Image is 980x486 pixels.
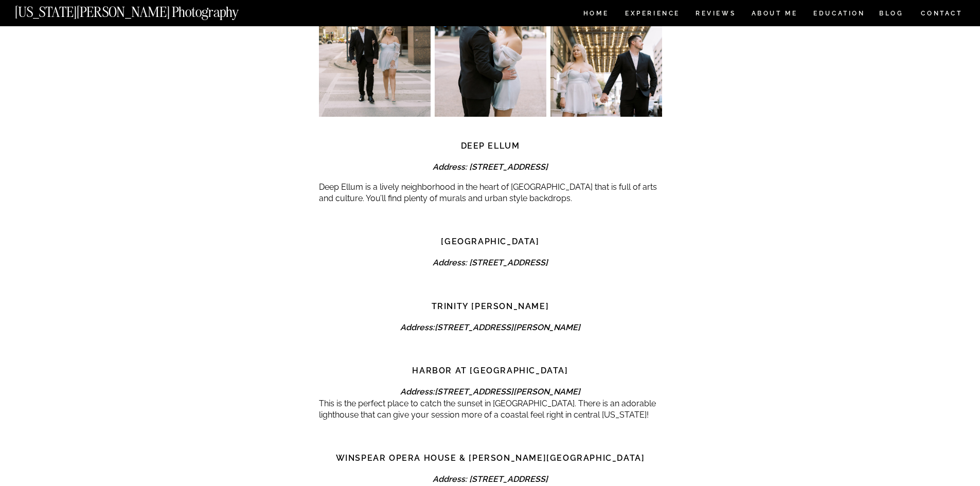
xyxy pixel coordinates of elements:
strong: Deep Ellum [461,141,520,151]
strong: [STREET_ADDRESS][PERSON_NAME] [435,322,580,332]
p: This is the perfect place to catch the sunset in [GEOGRAPHIC_DATA]. There is an adorable lighthou... [319,398,662,421]
a: Experience [625,10,679,19]
a: HOME [581,10,611,19]
a: CONTACT [920,8,963,19]
a: BLOG [879,10,904,19]
strong: [STREET_ADDRESS][PERSON_NAME] [435,387,580,397]
a: [US_STATE][PERSON_NAME] Photography [15,5,273,14]
a: EDUCATION [812,10,866,19]
em: Address: [STREET_ADDRESS] [433,162,548,172]
em: Address: [400,387,580,397]
a: ABOUT ME [751,10,798,19]
strong: Winspear Opera House & [PERSON_NAME][GEOGRAPHIC_DATA] [336,453,645,463]
em: Address: [400,322,580,332]
em: Address: [STREET_ADDRESS] [433,474,548,484]
a: REVIEWS [696,10,734,19]
strong: [GEOGRAPHIC_DATA] [441,237,539,246]
p: Deep Ellum is a lively neighborhood in the heart of [GEOGRAPHIC_DATA] that is full of arts and cu... [319,182,662,205]
strong: Harbor at [GEOGRAPHIC_DATA] [412,366,568,375]
strong: Address: [STREET_ADDRESS] [433,258,548,267]
strong: Trinity [PERSON_NAME] [432,301,549,311]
